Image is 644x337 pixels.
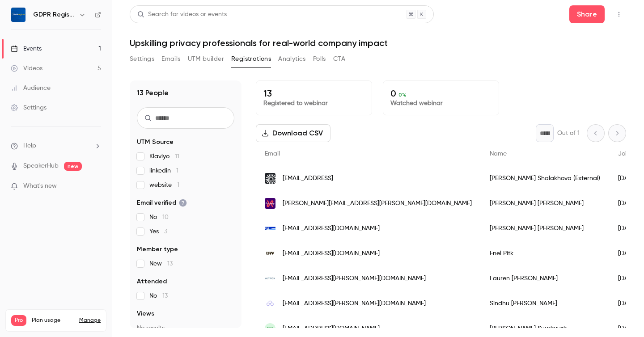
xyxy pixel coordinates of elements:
span: linkedin [149,166,178,175]
div: Settings [11,103,47,112]
span: 1 [177,182,179,188]
p: Registered to webinar [263,99,364,108]
img: lhv.ee [265,248,275,259]
span: 10 [162,214,169,220]
li: help-dropdown-opener [11,141,101,151]
button: Analytics [278,52,306,66]
span: Plan usage [32,317,74,324]
a: Manage [79,317,101,324]
span: New [149,259,173,268]
span: [PERSON_NAME][EMAIL_ADDRESS][PERSON_NAME][DOMAIN_NAME] [283,199,472,208]
button: Download CSV [256,124,330,142]
h6: GDPR Register [33,10,75,19]
div: Events [11,44,42,53]
span: UTM Source [137,138,174,147]
span: Views [137,309,154,318]
a: SpeakerHub [23,161,59,171]
div: Lauren [PERSON_NAME] [481,266,609,291]
span: new [64,162,82,171]
div: [PERSON_NAME] [PERSON_NAME] [481,191,609,216]
div: [PERSON_NAME] Shalakhova (External) [481,166,609,191]
span: 13 [167,261,173,267]
img: cloudsofcare.com [265,298,275,309]
span: [EMAIL_ADDRESS][DOMAIN_NAME] [283,224,380,233]
button: Settings [130,52,154,66]
div: Sindhu [PERSON_NAME] [481,291,609,316]
span: [EMAIL_ADDRESS][DOMAIN_NAME] [283,249,380,258]
span: 11 [175,153,179,160]
span: 3 [164,228,167,235]
span: website [149,181,179,190]
span: 13 [162,293,168,299]
button: Registrations [231,52,271,66]
h1: Upskilling privacy professionals for real-world company impact [130,38,626,48]
div: Audience [11,84,51,93]
img: altron.com [265,273,275,284]
span: KS [267,324,274,333]
span: Attended [137,277,167,286]
img: GDPR Register [11,8,25,22]
div: Videos [11,64,42,73]
button: CTA [333,52,345,66]
span: [EMAIL_ADDRESS][PERSON_NAME][DOMAIN_NAME] [283,274,426,283]
span: 0 % [398,92,407,98]
p: 13 [263,88,364,99]
span: No [149,291,168,300]
p: Watched webinar [390,99,491,108]
span: No [149,213,169,222]
div: [PERSON_NAME] [PERSON_NAME] [481,216,609,241]
span: Member type [137,245,178,254]
button: Emails [161,52,180,66]
span: [EMAIL_ADDRESS] [283,174,333,183]
div: Search for videos or events [137,10,227,19]
span: What's new [23,181,57,191]
h1: 13 People [137,88,169,98]
img: uss.se [265,223,275,234]
button: Polls [313,52,326,66]
span: Email verified [137,198,187,207]
img: toloka.ai [265,173,275,184]
img: foxway.com [265,198,275,209]
span: 1 [176,168,178,174]
p: No results [137,324,234,333]
span: Help [23,141,36,151]
span: [EMAIL_ADDRESS][DOMAIN_NAME] [283,324,380,333]
span: Yes [149,227,167,236]
div: Enel Pitk [481,241,609,266]
p: Out of 1 [557,129,580,138]
p: 0 [390,88,491,99]
button: Share [569,5,605,23]
span: Email [265,151,280,157]
span: Name [490,151,507,157]
button: UTM builder [188,52,224,66]
span: Klaviyo [149,152,179,161]
span: [EMAIL_ADDRESS][PERSON_NAME][DOMAIN_NAME] [283,299,426,308]
span: Pro [11,315,26,326]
